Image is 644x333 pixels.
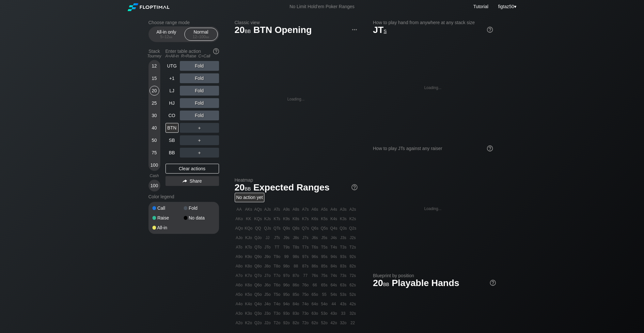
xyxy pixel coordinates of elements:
[263,299,272,309] div: J4o
[254,224,263,233] div: QQ
[235,299,244,309] div: A4o
[329,243,338,252] div: T4s
[180,61,219,71] div: Fold
[234,183,252,193] span: 20
[263,214,272,223] div: KJs
[282,309,291,318] div: 93o
[291,262,301,271] div: 88
[244,271,253,280] div: K7o
[273,262,282,271] div: T8o
[320,262,329,271] div: 85s
[348,309,357,318] div: 32s
[254,252,263,261] div: Q9o
[263,262,272,271] div: J8o
[146,46,163,61] div: Stack
[146,174,163,178] div: Cash
[339,299,348,309] div: 43s
[424,85,442,90] div: Loading...
[165,111,179,120] div: CO
[282,262,291,271] div: 98o
[372,278,390,289] span: 20
[373,20,493,25] h2: How to play hand from anywhere at any stack size
[187,35,215,39] div: 12 – 100
[235,252,244,261] div: A9o
[244,280,253,290] div: K6o
[149,20,219,25] h2: Choose range mode
[180,98,219,108] div: Fold
[282,214,291,223] div: K9s
[273,252,282,261] div: T9o
[128,3,169,11] img: Floptimal logo
[291,309,301,318] div: 83o
[180,123,219,133] div: ＋
[184,206,215,210] div: Fold
[291,214,301,223] div: K8s
[235,233,244,242] div: AJo
[165,123,179,133] div: BTN
[235,177,357,183] h2: Heatmap
[282,205,291,214] div: A9s
[254,280,263,290] div: Q6o
[310,318,320,327] div: 62o
[282,252,291,261] div: 99
[373,273,496,278] h2: Blueprint by position
[320,252,329,261] div: 95s
[273,214,282,223] div: KTs
[320,309,329,318] div: 53o
[310,262,320,271] div: 86s
[244,224,253,233] div: KQo
[151,28,181,40] div: All-in only
[301,299,310,309] div: 74o
[273,309,282,318] div: T3o
[320,243,329,252] div: T5s
[254,262,263,271] div: Q8o
[301,233,310,242] div: J7s
[263,290,272,299] div: J5o
[348,299,357,309] div: 42s
[301,243,310,252] div: T7s
[301,252,310,261] div: 97s
[329,205,338,214] div: A4s
[244,290,253,299] div: K5o
[244,252,253,261] div: K9o
[301,280,310,290] div: 76o
[244,233,253,242] div: KJo
[339,262,348,271] div: 83s
[310,271,320,280] div: 76s
[263,252,272,261] div: J9o
[339,271,348,280] div: 73s
[165,73,179,83] div: +1
[282,280,291,290] div: 96o
[282,271,291,280] div: 97o
[235,224,244,233] div: AQo
[254,233,263,242] div: QJo
[486,26,494,33] img: help.32db89a4.svg
[339,280,348,290] div: 63s
[149,191,219,202] div: Color legend
[152,206,184,210] div: Call
[186,28,216,40] div: Normal
[310,233,320,242] div: J6s
[348,318,357,327] div: 22
[339,214,348,223] div: K3s
[291,271,301,280] div: 87o
[320,271,329,280] div: 75s
[320,318,329,327] div: 52o
[235,271,244,280] div: A7o
[206,35,209,39] span: bb
[310,299,320,309] div: 64o
[291,224,301,233] div: Q8s
[320,205,329,214] div: A5s
[235,309,244,318] div: A3o
[348,271,357,280] div: 72s
[254,290,263,299] div: Q5o
[273,205,282,214] div: ATs
[235,290,244,299] div: A5o
[149,111,159,120] div: 30
[339,205,348,214] div: A3s
[244,243,253,252] div: KTo
[254,318,263,327] div: Q2o
[329,318,338,327] div: 42o
[252,25,313,36] span: BTN Opening
[301,262,310,271] div: 87s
